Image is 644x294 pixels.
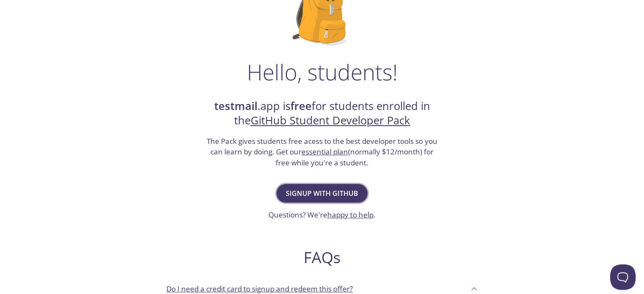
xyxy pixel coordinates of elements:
[276,184,368,203] button: Signup with GitHub
[286,187,358,199] span: Signup with GitHub
[290,99,312,113] strong: free
[206,136,439,168] h3: The Pack gives students free acess to the best developer tools so you can learn by doing. Get our...
[301,147,348,157] a: essential plan
[268,209,376,220] h3: Questions? We're .
[610,264,636,290] iframe: Help Scout Beacon - Open
[247,59,398,85] h1: Hello, students!
[214,99,257,113] strong: testmail
[160,248,485,267] h2: FAQs
[206,99,439,128] h2: .app is for students enrolled in the
[327,210,373,220] a: happy to help
[251,113,410,128] a: GitHub Student Developer Pack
